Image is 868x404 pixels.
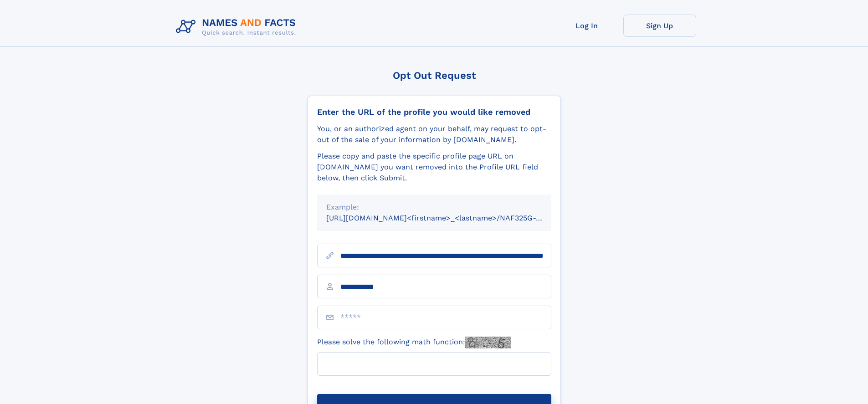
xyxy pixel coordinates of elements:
div: Please copy and paste the specific profile page URL on [DOMAIN_NAME] you want removed into the Pr... [317,151,551,184]
a: Sign Up [623,15,696,37]
div: Enter the URL of the profile you would like removed [317,107,551,117]
div: Example: [326,202,542,213]
div: You, or an authorized agent on your behalf, may request to opt-out of the sale of your informatio... [317,123,551,145]
div: Opt Out Request [308,70,561,81]
img: Logo Names and Facts [172,15,303,39]
label: Please solve the following math function: [317,337,511,348]
a: Log In [550,15,623,37]
small: [URL][DOMAIN_NAME]<firstname>_<lastname>/NAF325G-xxxxxxxx [326,214,569,222]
